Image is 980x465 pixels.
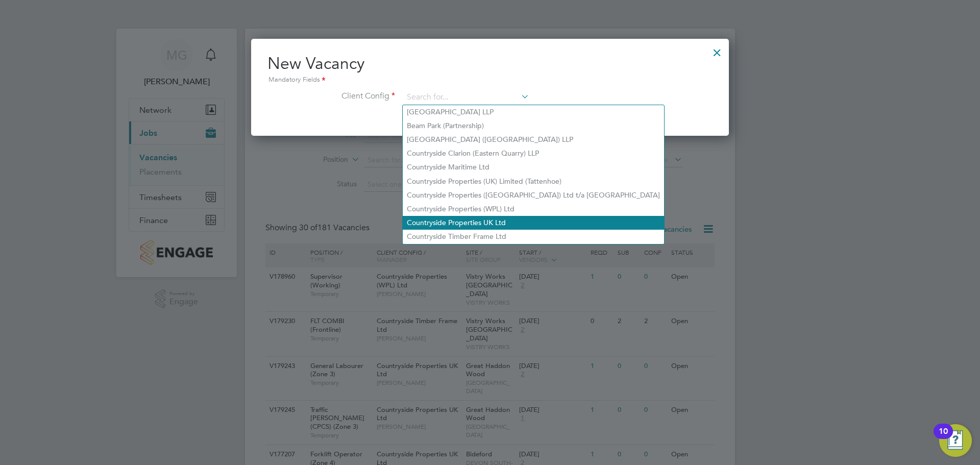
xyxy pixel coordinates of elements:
[403,175,664,188] li: Countryside Properties (UK) Limited (Tattenhoe)
[403,202,664,216] li: Countryside Properties (WPL) Ltd
[939,424,972,457] button: Open Resource Center, 10 new notifications
[403,230,664,243] li: Countryside Timber Frame Ltd
[403,216,664,230] li: Countryside Properties UK Ltd
[403,160,664,174] li: Countryside Maritime Ltd
[267,53,713,86] h2: New Vacancy
[939,431,948,445] div: 10
[403,105,664,119] li: [GEOGRAPHIC_DATA] LLP
[403,119,664,133] li: Beam Park (Partnership)
[267,91,395,102] label: Client Config
[403,188,664,202] li: Countryside Properties ([GEOGRAPHIC_DATA]) Ltd t/a [GEOGRAPHIC_DATA]
[267,75,713,86] div: Mandatory Fields
[403,133,664,146] li: [GEOGRAPHIC_DATA] ([GEOGRAPHIC_DATA]) LLP
[403,90,529,105] input: Search for...
[403,146,664,160] li: Countryside Clarion (Eastern Quarry) LLP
